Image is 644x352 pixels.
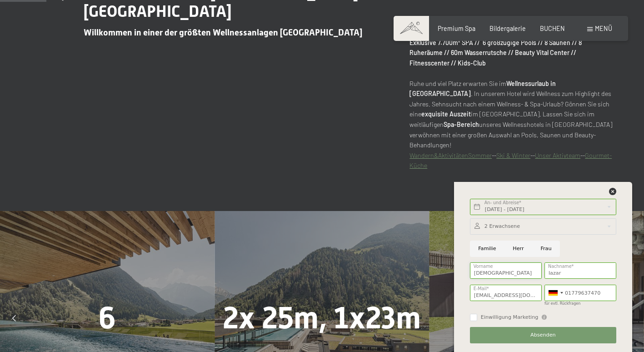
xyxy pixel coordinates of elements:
strong: exquisite Auszeit [421,110,471,118]
span: Willkommen in einer der größten Wellnessanlagen [GEOGRAPHIC_DATA] [84,27,362,38]
a: Unser Aktivteam [535,151,580,159]
strong: Spa-Bereich [444,121,479,128]
span: 6 [99,300,116,336]
span: Absenden [530,332,556,339]
a: BUCHEN [540,25,565,32]
span: 2x 25m, 1x23m [223,300,421,336]
div: Germany (Deutschland): +49 [545,285,566,301]
button: Absenden [470,327,616,343]
a: Premium Spa [438,25,475,32]
strong: Exklusive 7.700m² SPA // 6 großzügige Pools // 8 Saunen // 8 Ruheräume // 60m Wasserrutsche // Be... [409,39,582,67]
a: Wandern&AktivitätenSommer [409,151,492,159]
a: Ski & Winter [496,151,530,159]
p: Ruhe und viel Platz erwarten Sie im . In unserem Hotel wird Wellness zum Highlight des Jahres. Se... [409,38,614,171]
label: für evtl. Rückfragen [544,302,580,306]
input: 01512 3456789 [544,285,616,301]
span: Einwilligung Marketing [481,314,539,321]
span: Menü [595,25,612,32]
a: Bildergalerie [489,25,526,32]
